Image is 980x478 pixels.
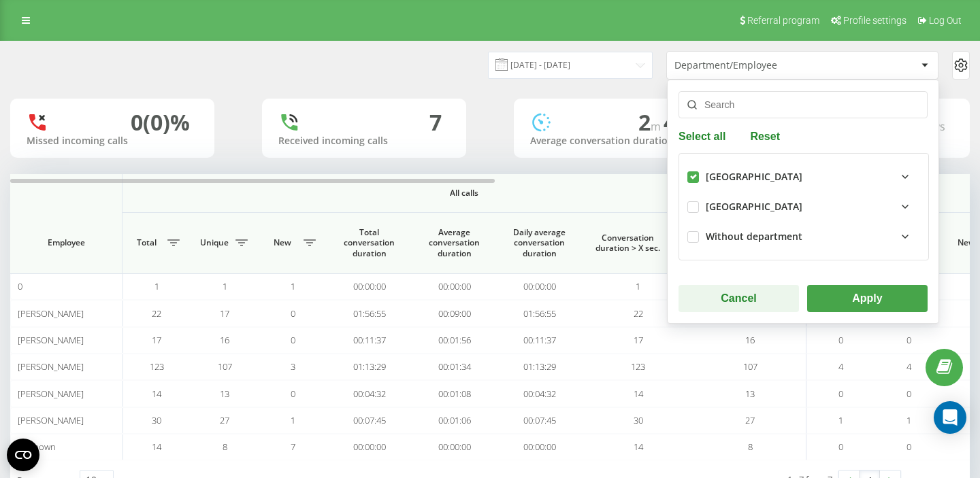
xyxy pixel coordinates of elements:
div: 7 [429,109,442,135]
span: 0 [838,388,843,400]
td: 00:01:34 [412,354,497,380]
td: 00:00:00 [412,273,497,300]
span: 14 [634,441,643,453]
td: 00:01:56 [412,327,497,354]
div: Department/Employee [674,60,837,71]
span: 16 [220,334,229,346]
div: [GEOGRAPHIC_DATA] [706,171,802,183]
span: 13 [745,388,755,400]
span: 0 [906,334,911,346]
span: 47 [664,107,693,137]
span: 1 [291,414,295,426]
span: 0 [906,388,911,400]
span: 3 [291,360,295,373]
span: [PERSON_NAME] [18,388,84,400]
td: 00:11:37 [327,327,412,354]
span: 17 [220,307,229,320]
div: [GEOGRAPHIC_DATA] [706,201,802,213]
span: Unique [197,237,231,248]
td: 00:04:32 [497,380,582,407]
span: Total conversation duration [337,227,402,259]
div: Received incoming calls [278,135,450,147]
span: All calls [163,188,766,199]
span: 0 [906,441,911,453]
span: 13 [220,388,229,400]
span: 1 [154,280,159,292]
span: 1 [906,414,911,426]
span: 14 [152,441,161,453]
td: 01:13:29 [497,354,582,380]
span: 0 [838,441,843,453]
td: 00:01:06 [412,407,497,434]
span: Average conversation duration [422,227,487,259]
span: 0 [291,388,295,400]
span: Daily average conversation duration [507,227,572,259]
span: 14 [152,388,161,400]
td: 00:07:45 [327,407,412,434]
td: 01:56:55 [327,300,412,326]
span: [PERSON_NAME] [18,307,84,320]
span: New [265,237,299,248]
span: 7 [291,441,295,453]
span: 27 [220,414,229,426]
td: 00:04:32 [327,380,412,407]
span: 30 [634,414,643,426]
span: 27 [745,414,755,426]
span: 17 [634,334,643,346]
span: 8 [223,441,227,453]
td: 00:00:00 [497,434,582,460]
button: Apply [807,285,928,312]
span: [PERSON_NAME] [18,360,84,373]
span: m [651,119,664,134]
span: 1 [636,280,640,292]
td: 01:56:55 [497,300,582,326]
td: 00:00:00 [327,434,412,460]
td: 00:00:00 [497,273,582,300]
span: 17 [152,334,161,346]
span: 4 [838,360,843,373]
td: 00:00:00 [412,434,497,460]
span: 123 [631,360,645,373]
td: 00:11:37 [497,327,582,354]
input: Search [679,91,928,118]
span: 8 [748,441,753,453]
button: Select all [679,129,730,142]
span: 0 [838,334,843,346]
span: [PERSON_NAME] [18,334,84,346]
span: 14 [634,388,643,400]
div: Average conversation duration [530,135,702,147]
span: 0 [18,280,22,292]
span: 1 [291,280,295,292]
span: 4 [906,360,911,373]
span: Profile settings [843,15,906,26]
span: Employee [22,237,110,248]
span: 1 [223,280,227,292]
div: Without department [706,231,802,243]
span: 123 [150,360,164,373]
span: 0 [291,307,295,320]
td: 00:09:00 [412,300,497,326]
button: Reset [746,129,784,142]
span: Referral program [747,15,819,26]
td: 01:13:29 [327,354,412,380]
span: 0 [291,334,295,346]
div: Open Intercom Messenger [934,401,966,434]
span: [PERSON_NAME] [18,414,84,426]
span: Conversation duration > Х sec. [589,233,667,254]
td: 00:01:08 [412,380,497,407]
button: Cancel [679,285,799,312]
button: Open CMP widget [7,439,39,471]
span: 30 [152,414,161,426]
div: 0 (0)% [131,109,190,135]
span: Total [129,237,163,248]
td: 00:00:00 [327,273,412,300]
span: 16 [745,334,755,346]
span: s [940,119,945,134]
span: 2 [638,107,664,137]
td: 00:07:45 [497,407,582,434]
span: 107 [218,360,232,373]
span: 22 [152,307,161,320]
span: 1 [838,414,843,426]
span: Log Out [929,15,962,26]
span: 107 [743,360,757,373]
